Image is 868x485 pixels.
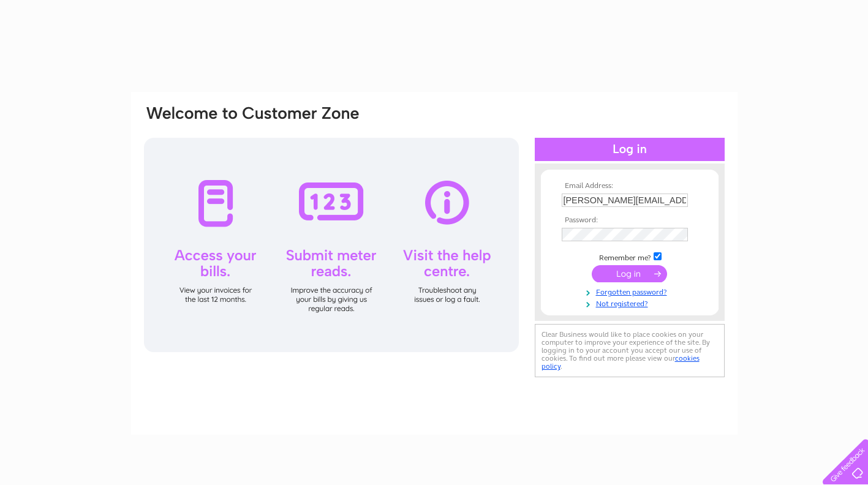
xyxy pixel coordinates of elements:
[542,354,700,370] a: cookies policy
[559,182,701,190] th: Email Address:
[559,216,701,225] th: Password:
[559,250,701,263] td: Remember me?
[562,297,701,309] a: Not registered?
[535,324,725,377] div: Clear Business would like to place cookies on your computer to improve your experience of the sit...
[562,285,701,297] a: Forgotten password?
[592,265,667,282] input: Submit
